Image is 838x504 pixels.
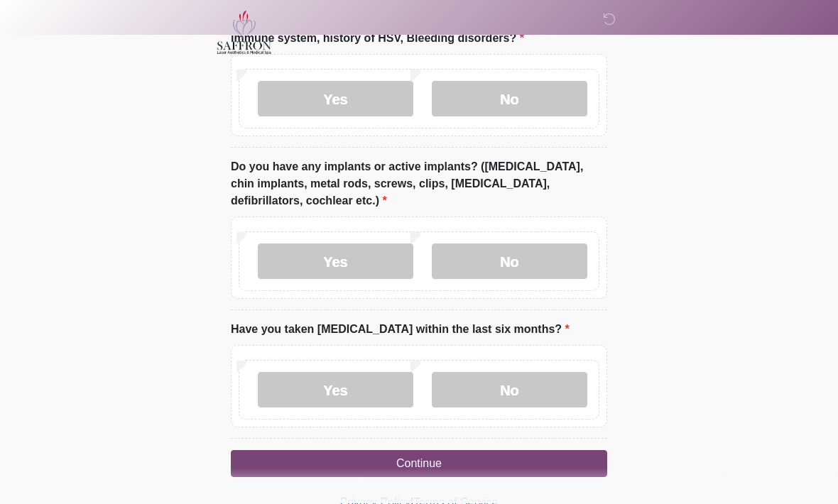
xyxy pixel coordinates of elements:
[432,82,587,117] label: No
[258,244,413,280] label: Yes
[231,451,607,478] button: Continue
[432,244,587,280] label: No
[258,373,413,408] label: Yes
[258,82,413,117] label: Yes
[432,373,587,408] label: No
[231,159,607,210] label: Do you have any implants or active implants? ([MEDICAL_DATA], chin implants, metal rods, screws, ...
[217,11,272,55] img: Saffron Laser Aesthetics and Medical Spa Logo
[231,322,570,339] label: Have you taken [MEDICAL_DATA] within the last six months?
